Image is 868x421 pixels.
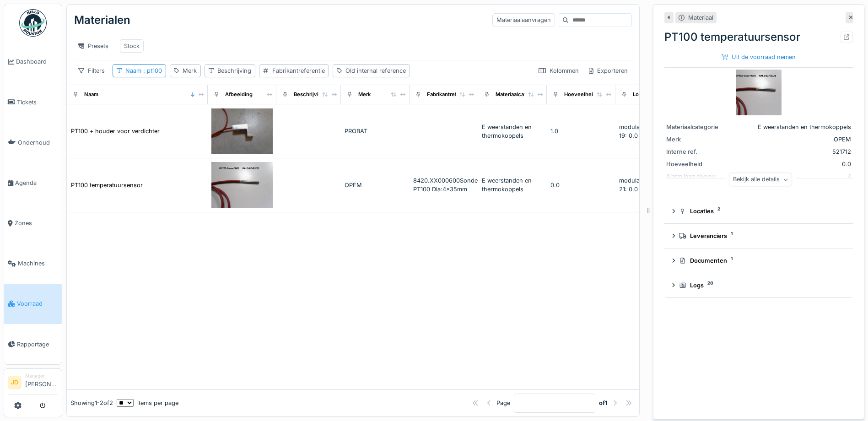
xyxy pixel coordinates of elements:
[619,177,652,184] span: modula: 0.0
[25,372,58,392] li: [PERSON_NAME]
[666,160,735,168] div: Hoeveelheid
[729,173,792,186] div: Bekijk alle details
[564,91,596,99] div: Hoeveelheid
[17,299,58,308] span: Voorraad
[413,176,474,194] div: 8420.XX000600Sonde PT100 Dia:4x35mm
[141,67,162,74] span: : pt100
[8,376,22,389] li: JD
[74,39,113,53] div: Presets
[272,66,325,75] div: Fabrikantreferentie
[668,277,849,294] summary: Logs20
[217,66,251,75] div: Beschrijving
[4,243,62,284] a: Machines
[117,399,178,407] div: items per page
[71,127,160,135] div: PT100 + houder voor verdichter
[739,135,851,144] div: OPEM
[633,91,654,99] div: Locaties
[427,91,474,99] div: Fabrikantreferentie
[739,160,851,168] div: 0.0
[679,207,842,216] div: Locaties
[666,123,735,131] div: Materiaalcategorie
[225,91,253,99] div: Afbeelding
[619,132,638,139] span: 19: 0.0
[125,66,162,75] div: Naam
[666,147,735,156] div: Interne ref.
[679,256,842,265] div: Documenten
[619,124,651,130] span: modula: 1.0
[534,64,583,77] div: Kolommen
[619,186,638,193] span: 21: 0.0
[18,259,58,268] span: Machines
[211,162,273,208] img: PT100 temperatuursensor
[736,70,782,115] img: PT100 temperatuursensor
[4,203,62,243] a: Zones
[4,284,62,324] a: Voorraad
[496,399,510,407] div: Page
[25,372,58,379] div: Manager
[668,227,849,244] summary: Leveranciers1
[358,91,371,99] div: Merk
[4,162,62,203] a: Agenda
[71,181,143,189] div: PT100 temperatuursensor
[679,281,842,290] div: Logs
[739,147,851,156] div: 521712
[4,82,62,122] a: Tickets
[345,66,406,75] div: Old internal reference
[84,91,98,99] div: Naam
[4,42,62,82] a: Dashboard
[15,219,58,227] span: Zones
[211,108,273,155] img: PT100 + houder voor verdichter
[4,122,62,162] a: Onderhoud
[718,51,799,63] div: Uit de voorraad nemen
[4,324,62,364] a: Rapportage
[666,135,735,144] div: Merk
[294,91,325,99] div: Beschrijving
[482,176,543,194] div: E weerstanden en thermokoppels
[496,91,542,99] div: Materiaalcategorie
[345,181,406,189] div: OPEM
[17,340,58,349] span: Rapportage
[345,127,406,135] div: PROBAT
[74,8,130,32] div: Materialen
[8,372,58,394] a: JD Manager[PERSON_NAME]
[74,64,109,77] div: Filters
[550,181,612,189] div: 0.0
[17,98,58,107] span: Tickets
[688,13,713,22] div: Materiaal
[550,127,612,135] div: 1.0
[668,203,849,220] summary: Locaties2
[482,123,543,140] div: E weerstanden en thermokoppels
[585,64,632,77] div: Exporteren
[16,57,58,66] span: Dashboard
[492,13,555,27] div: Materiaalaanvragen
[599,399,608,407] strong: of 1
[70,399,113,407] div: Showing 1 - 2 of 2
[183,66,197,75] div: Merk
[15,178,58,187] span: Agenda
[124,42,140,50] div: Stock
[664,29,853,45] div: PT100 temperatuursensor
[739,123,851,131] div: E weerstanden en thermokoppels
[18,138,58,147] span: Onderhoud
[679,232,842,240] div: Leveranciers
[19,9,47,37] img: Badge_color-CXgf-gQk.svg
[668,252,849,269] summary: Documenten1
